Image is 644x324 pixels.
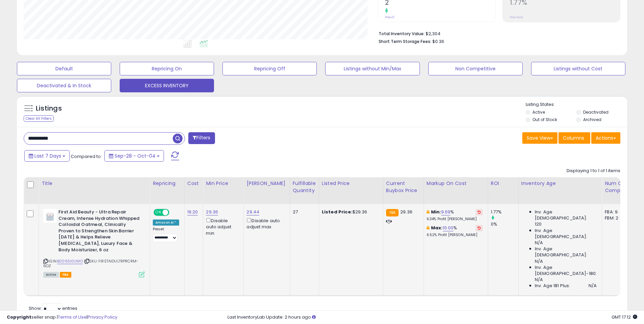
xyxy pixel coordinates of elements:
label: Active [532,109,545,115]
div: Num of Comp. [605,180,629,194]
span: All listings currently available for purchase on Amazon [43,272,59,278]
div: Inventory Age [521,180,599,187]
div: Displaying 1 to 1 of 1 items [567,168,620,174]
button: Sep-28 - Oct-04 [104,150,164,162]
div: Last InventoryLab Update: 2 hours ago. [228,314,637,321]
button: Listings without Cost [531,62,625,75]
div: Disable auto adjust max [246,217,284,230]
span: | SKU: FIRSTAIDULTRPRCRM-6OZ [43,258,138,269]
button: Save View [522,132,557,144]
b: First Aid Beauty - Ultra Repair Cream, Intense Hydration Whipped Colloidal Oatmeal, Clinically Pr... [58,209,141,255]
small: Prev: 0 [385,15,395,19]
div: $29.36 [322,209,378,215]
span: 29.36 [400,209,412,215]
span: Inv. Age [DEMOGRAPHIC_DATA]-180: [535,264,597,277]
span: Sep-28 - Oct-04 [115,153,156,159]
a: 9.69 [441,209,451,215]
div: [PERSON_NAME] [246,180,287,187]
a: B0065I0UMO [57,258,83,264]
div: FBM: 2 [605,215,627,221]
li: $2,304 [379,29,615,37]
small: Prev: N/A [510,15,523,19]
div: Min Price [206,180,241,187]
div: Fulfillable Quantity [293,180,316,194]
div: Repricing [153,180,182,187]
div: Title [42,180,147,187]
span: 120 [535,221,542,227]
b: Short Term Storage Fees: [379,39,431,44]
b: Max: [431,225,443,231]
a: 29.44 [246,209,259,215]
button: Last 7 Days [24,150,70,162]
span: 2025-10-12 17:12 GMT [612,314,637,320]
p: 6.52% Profit [PERSON_NAME] [427,233,483,237]
img: 31ji7eMj+lL._SL40_.jpg [43,209,57,223]
small: FBA [386,209,399,216]
div: seller snap | | [7,314,117,321]
div: Markup on Cost [427,180,485,187]
button: Listings without Min/Max [325,62,420,75]
label: Out of Stock [532,117,557,122]
div: 0% [491,221,518,227]
div: Listed Price [322,180,380,187]
div: % [427,209,483,222]
div: Cost [187,180,200,187]
button: Deactivated & In Stock [17,79,111,92]
p: 6.34% Profit [PERSON_NAME] [427,217,483,222]
button: Actions [591,132,620,144]
a: 10.00 [443,225,454,231]
a: Privacy Policy [88,314,117,320]
label: Deactivated [583,109,609,115]
div: FBA: 9 [605,209,627,215]
button: Non Competitive [428,62,523,75]
span: Inv. Age 181 Plus: [535,283,570,289]
span: Inv. Age [DEMOGRAPHIC_DATA]: [535,209,597,221]
b: Total Inventory Value: [379,31,425,37]
button: Filters [188,132,215,144]
a: 29.36 [206,209,218,215]
span: N/A [535,277,543,283]
span: Columns [563,135,584,141]
span: Last 7 Days [34,153,61,159]
p: Listing States: [526,101,627,108]
span: Inv. Age [DEMOGRAPHIC_DATA]: [535,228,597,240]
span: OFF [168,210,179,215]
span: Inv. Age [DEMOGRAPHIC_DATA]: [535,246,597,258]
button: Repricing Off [222,62,317,75]
th: The percentage added to the cost of goods (COGS) that forms the calculator for Min & Max prices. [424,177,488,204]
a: Terms of Use [58,314,87,320]
span: N/A [589,283,597,289]
div: Preset: [153,227,179,242]
label: Archived [583,117,601,122]
span: Compared to: [71,153,102,160]
b: Listed Price: [322,209,353,215]
div: % [427,225,483,237]
button: Repricing On [120,62,214,75]
strong: Copyright [7,314,31,320]
button: EXCESS INVENTORY [120,79,214,92]
a: 19.20 [187,209,198,215]
span: N/A [535,258,543,264]
div: Current Buybox Price [386,180,421,194]
button: Default [17,62,111,75]
div: Disable auto adjust min [206,217,238,236]
span: N/A [535,240,543,246]
div: ROI [491,180,516,187]
div: 27 [293,209,314,215]
span: ON [154,210,163,215]
div: 1.77% [491,209,518,215]
div: Amazon AI * [153,219,179,226]
span: $0.36 [432,38,444,45]
div: ASIN: [43,209,145,277]
span: FBA [60,272,71,278]
div: Clear All Filters [24,115,54,122]
b: Min: [431,209,441,215]
span: Show: entries [29,305,77,311]
h5: Listings [36,104,62,113]
button: Columns [558,132,590,144]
